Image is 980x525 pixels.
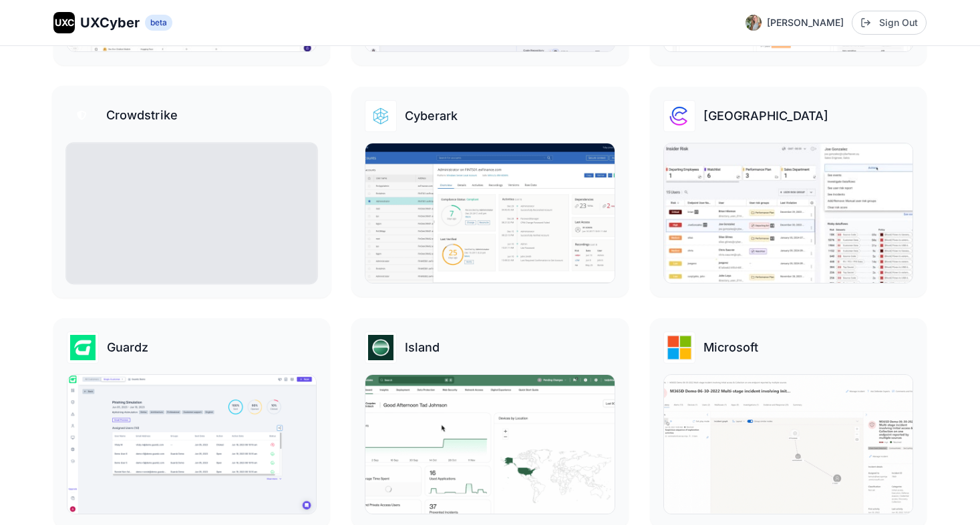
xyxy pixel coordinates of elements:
a: UXCUXCyberbeta [53,12,172,33]
span: beta [145,15,172,31]
h3: [GEOGRAPHIC_DATA] [703,107,828,125]
img: Microsoft logo [664,332,695,363]
img: Cyberark logo [365,101,396,131]
img: Guardz logo [67,332,98,363]
img: Guardz gallery [67,375,316,514]
span: UXCyber [80,13,140,32]
img: Microsoft gallery [664,375,913,514]
a: Cyberhaven logo[GEOGRAPHIC_DATA]Cyberhaven gallery [650,87,927,297]
span: UXC [55,16,74,29]
img: Profile [746,15,762,31]
img: Cyberhaven gallery [664,143,913,283]
span: [PERSON_NAME] [767,16,844,29]
h3: Microsoft [703,338,758,357]
a: CrowdstrikeCrowdstrike gallery [53,87,330,297]
h3: Crowdstrike [106,106,178,125]
h3: Guardz [107,338,148,357]
img: Cyberark gallery [365,143,614,283]
h3: Cyberark [405,107,458,125]
img: Island logo [365,332,396,363]
button: Sign Out [852,11,927,35]
img: Island gallery [365,375,614,514]
a: Cyberark logoCyberarkCyberark gallery [351,87,628,297]
h3: Island [405,338,440,357]
img: Cyberhaven logo [664,101,695,131]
